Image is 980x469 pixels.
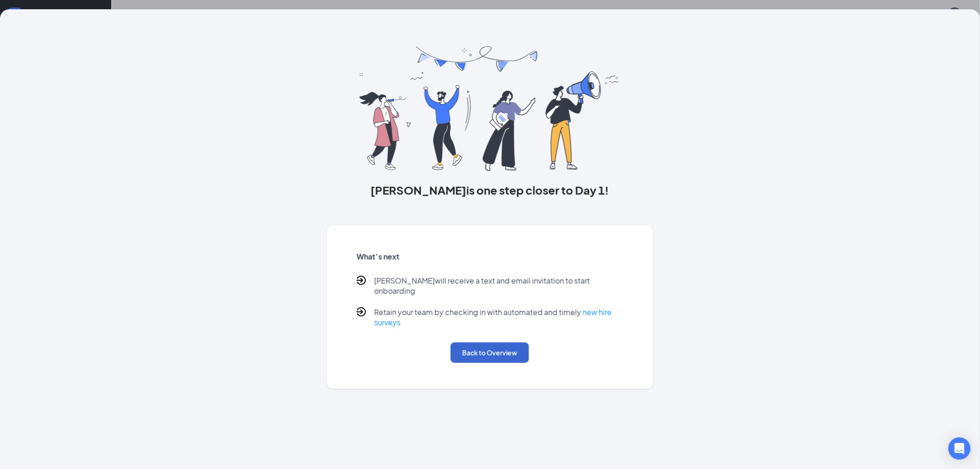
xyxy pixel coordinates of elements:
img: you are all set [359,46,620,171]
h5: What’s next [357,252,623,262]
button: Back to Overview [451,342,529,363]
p: [PERSON_NAME] will receive a text and email invitation to start onboarding [374,276,623,296]
p: Retain your team by checking in with automated and timely [374,307,623,328]
a: new hire surveys [374,307,612,327]
div: Open Intercom Messenger [949,437,971,460]
h3: [PERSON_NAME] is one step closer to Day 1! [327,182,653,198]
